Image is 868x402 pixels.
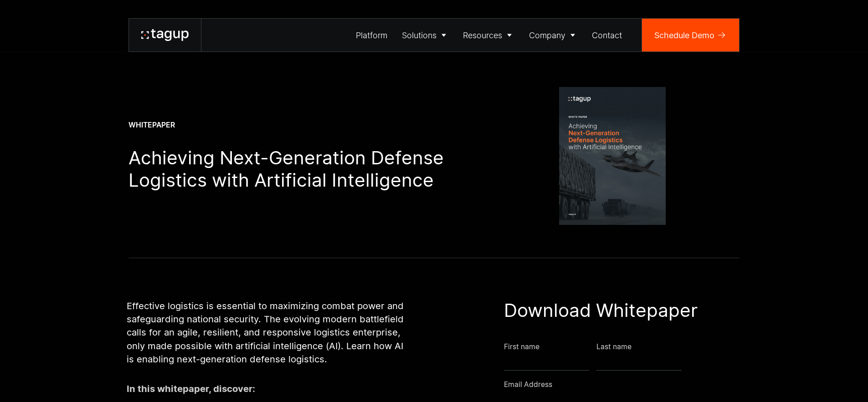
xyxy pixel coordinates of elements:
[402,29,437,41] div: Solutions
[504,342,589,352] div: First name
[522,19,585,51] a: Company
[127,383,255,394] strong: In this whitepaper, discover:
[456,19,522,51] a: Resources
[529,29,565,41] div: Company
[127,299,410,366] p: Effective logistics is essential to maximizing combat power and safeguarding national security. T...
[642,19,739,51] a: Schedule Demo
[349,19,395,51] a: Platform
[395,19,456,51] a: Solutions
[596,342,682,352] div: Last name
[585,19,630,51] a: Contact
[356,29,387,41] div: Platform
[504,380,725,390] div: Email Address
[463,29,502,41] div: Resources
[654,29,714,41] div: Schedule Demo
[592,29,622,41] div: Contact
[504,299,725,321] div: Download Whitepaper
[128,120,452,130] div: Whitepaper
[128,147,452,192] h1: Achieving Next-Generation Defense Logistics with Artificial Intelligence
[559,87,666,225] img: Whitepaper Cover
